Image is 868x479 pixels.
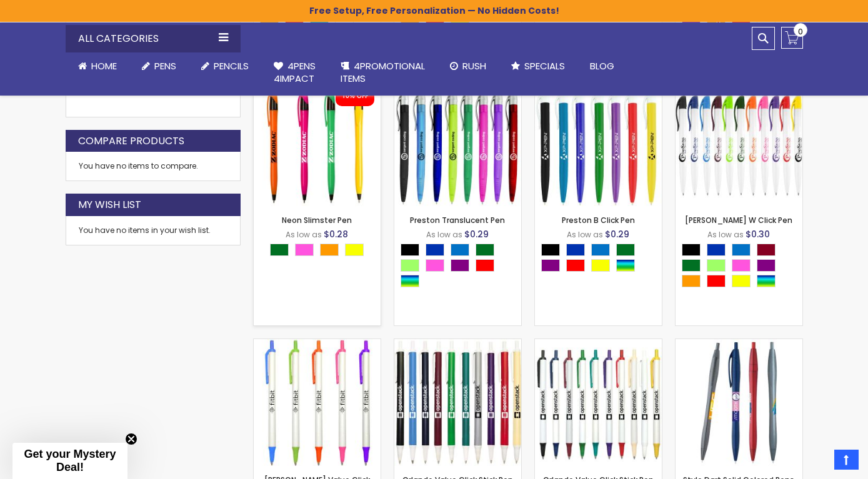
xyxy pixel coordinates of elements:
a: [PERSON_NAME] W Click Pen [685,215,792,225]
div: Orange [320,244,339,256]
div: Blue [426,244,444,256]
span: Get your Mystery Deal! [24,448,116,473]
a: 0 [781,27,803,49]
img: Orlando Value Click Stick Pen White Body [535,339,662,466]
div: Purple [451,259,469,272]
div: Assorted [616,259,635,272]
div: Select A Color [682,244,802,290]
div: Yellow [591,259,610,272]
div: Green [682,259,701,272]
strong: Compare Products [78,134,184,148]
div: Red [707,275,726,287]
span: Pens [154,59,176,72]
span: Pencils [214,59,249,72]
div: Select A Color [270,244,370,259]
a: Rush [437,52,499,80]
div: Orange [682,275,701,287]
img: Preston B Click Pen [535,79,662,206]
div: Blue Light [732,244,751,256]
span: Home [91,59,117,72]
img: Preston W Click Pen [676,79,802,206]
strong: My Wish List [78,198,141,212]
a: Blog [577,52,627,80]
div: Red [476,259,494,272]
div: Green Light [401,259,419,272]
span: $0.29 [464,228,489,240]
a: Orlando Value Click Stick Pen White Body [535,338,662,349]
span: Rush [462,59,486,72]
div: 10% OFF [342,92,368,101]
a: Specials [499,52,577,80]
span: $0.30 [746,228,770,240]
div: Green [616,244,635,256]
div: Pink [732,259,751,272]
a: Preston Translucent Pen [410,215,505,225]
div: Assorted [757,275,776,287]
div: Yellow [732,275,751,287]
div: Black [541,244,560,256]
div: Yellow [345,244,364,256]
img: Orlando Bright Value Click Stick Pen [254,339,381,466]
span: Specials [524,59,565,72]
div: Burgundy [757,244,776,256]
a: Pencils [189,52,261,80]
div: Select A Color [401,244,521,290]
div: You have no items in your wish list. [79,225,227,235]
div: All Categories [66,25,241,52]
a: 4Pens4impact [261,52,328,93]
span: Blog [590,59,614,72]
a: 4PROMOTIONALITEMS [328,52,437,93]
div: Assorted [401,275,419,287]
div: Blue [566,244,585,256]
div: Pink [426,259,444,272]
span: As low as [707,229,744,240]
a: Pens [129,52,189,80]
div: Blue [707,244,726,256]
div: You have no items to compare. [66,152,241,181]
div: Green [270,244,289,256]
div: Green Light [707,259,726,272]
span: 4PROMOTIONAL ITEMS [341,59,425,85]
span: $0.29 [605,228,629,240]
div: Blue Light [591,244,610,256]
img: Preston Translucent Pen [394,79,521,206]
a: Style Dart Solid Colored Pens [676,338,802,349]
div: Purple [757,259,776,272]
div: Select A Color [541,244,662,275]
div: Purple [541,259,560,272]
div: Pink [295,244,314,256]
img: Style Dart Solid Colored Pens [676,339,802,466]
span: As low as [567,229,603,240]
div: Blue Light [451,244,469,256]
span: 4Pens 4impact [274,59,316,85]
div: Red [566,259,585,272]
a: Preston B Click Pen [562,215,635,225]
span: 0 [798,26,803,37]
div: Get your Mystery Deal!Close teaser [12,443,127,479]
iframe: Google Customer Reviews [765,445,868,479]
a: Orlando Bright Value Click Stick Pen [254,338,381,349]
a: Orlando Value Click Stick Pen Solid Body [394,338,521,349]
div: Green [476,244,494,256]
span: As low as [426,229,462,240]
img: Orlando Value Click Stick Pen Solid Body [394,339,521,466]
a: Neon Slimster Pen [282,215,352,225]
span: $0.28 [324,228,348,240]
img: Neon Slimster Pen [254,79,381,206]
div: Black [682,244,701,256]
button: Close teaser [125,433,137,445]
a: Home [66,52,129,80]
div: Black [401,244,419,256]
span: As low as [286,229,322,240]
